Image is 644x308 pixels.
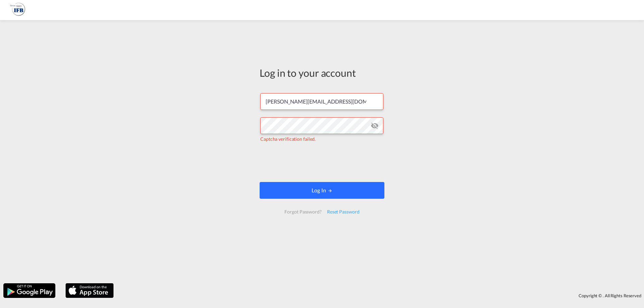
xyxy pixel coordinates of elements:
img: 1f261f00256b11eeaf3d89493e6660f9.png [10,3,25,18]
iframe: reCAPTCHA [271,149,373,175]
div: Copyright © . All Rights Reserved [117,290,644,301]
span: Captcha verification failed. [260,136,316,142]
div: Forgot Password? [282,206,324,218]
img: apple.png [65,283,114,299]
input: Enter email/phone number [260,93,383,110]
div: Log in to your account [260,66,384,80]
md-icon: icon-eye-off [371,122,379,130]
div: Reset Password [324,206,362,218]
button: LOGIN [260,182,384,199]
img: google.png [3,283,56,299]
